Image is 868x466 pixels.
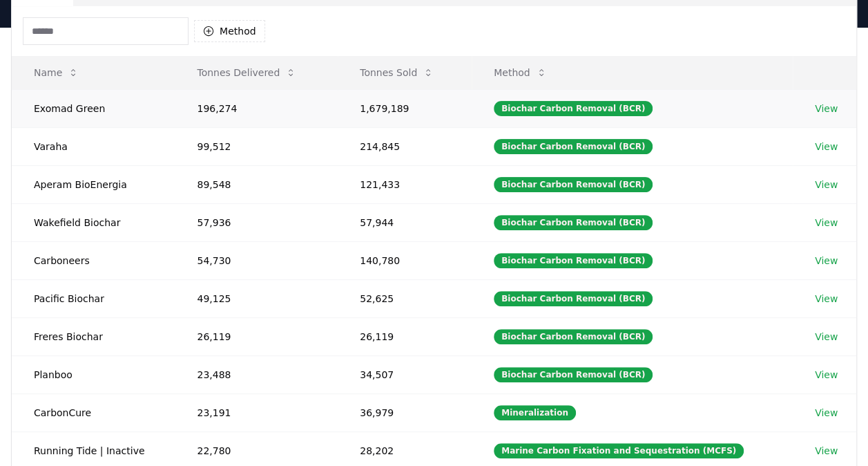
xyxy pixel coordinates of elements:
[494,443,744,458] div: Marine Carbon Fixation and Sequestration (MCFS)
[815,140,838,153] a: View
[494,253,653,268] div: Biochar Carbon Removal (BCR)
[186,59,307,86] button: Tonnes Delivered
[483,59,558,86] button: Method
[12,89,175,127] td: Exomad Green
[494,367,653,382] div: Biochar Carbon Removal (BCR)
[815,330,838,344] a: View
[12,165,175,203] td: Aperam BioEnergia
[175,241,338,279] td: 54,730
[815,292,838,306] a: View
[338,279,472,317] td: 52,625
[338,241,472,279] td: 140,780
[815,254,838,268] a: View
[338,165,472,203] td: 121,433
[494,139,653,154] div: Biochar Carbon Removal (BCR)
[338,393,472,431] td: 36,979
[175,165,338,203] td: 89,548
[194,20,265,42] button: Method
[815,216,838,230] a: View
[12,355,175,393] td: Planboo
[12,241,175,279] td: Carboneers
[12,317,175,355] td: Freres Biochar
[175,89,338,127] td: 196,274
[494,329,653,344] div: Biochar Carbon Removal (BCR)
[175,393,338,431] td: 23,191
[338,355,472,393] td: 34,507
[175,355,338,393] td: 23,488
[12,203,175,241] td: Wakefield Biochar
[338,127,472,165] td: 214,845
[815,368,838,382] a: View
[12,279,175,317] td: Pacific Biochar
[494,405,576,420] div: Mineralization
[815,444,838,458] a: View
[815,102,838,115] a: View
[12,393,175,431] td: CarbonCure
[23,59,90,86] button: Name
[494,291,653,306] div: Biochar Carbon Removal (BCR)
[349,59,445,86] button: Tonnes Sold
[175,279,338,317] td: 49,125
[494,215,653,230] div: Biochar Carbon Removal (BCR)
[12,127,175,165] td: Varaha
[815,178,838,192] a: View
[338,89,472,127] td: 1,679,189
[494,177,653,192] div: Biochar Carbon Removal (BCR)
[175,317,338,355] td: 26,119
[494,101,653,116] div: Biochar Carbon Removal (BCR)
[175,203,338,241] td: 57,936
[175,127,338,165] td: 99,512
[338,203,472,241] td: 57,944
[338,317,472,355] td: 26,119
[815,406,838,420] a: View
